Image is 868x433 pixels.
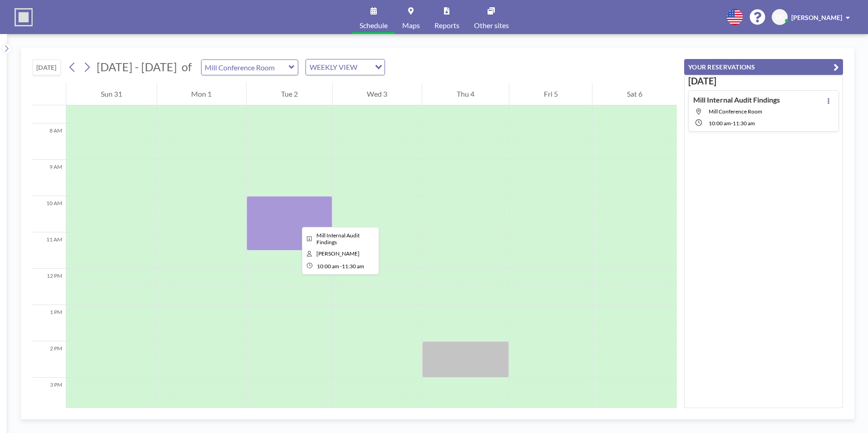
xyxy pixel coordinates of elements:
[592,83,677,105] div: Sat 6
[32,269,66,305] div: 12 PM
[360,22,388,29] span: Schedule
[32,123,66,160] div: 8 AM
[731,120,733,127] span: -
[32,87,66,123] div: 7 AM
[474,22,509,29] span: Other sites
[32,378,66,414] div: 3 PM
[32,305,66,341] div: 1 PM
[340,263,342,270] span: -
[709,108,762,115] span: Mill Conference Room
[791,14,842,21] span: [PERSON_NAME]
[775,13,784,21] span: DG
[32,59,61,75] button: [DATE]
[688,75,839,87] h3: [DATE]
[509,83,592,105] div: Fri 5
[317,263,339,270] span: 10:00 AM
[32,196,66,232] div: 10 AM
[182,60,192,74] span: of
[202,60,289,75] input: Mill Conference Room
[733,120,755,127] span: 11:30 AM
[709,120,731,127] span: 10:00 AM
[308,61,359,73] span: WEEKLY VIEW
[693,95,780,104] h4: Mill Internal Audit Findings
[157,83,247,105] div: Mon 1
[360,61,370,73] input: Search for option
[342,263,364,270] span: 11:30 AM
[333,83,422,105] div: Wed 3
[66,83,157,105] div: Sun 31
[316,250,360,257] span: David Grantham
[422,83,509,105] div: Thu 4
[316,232,360,246] span: Mill Internal Audit Findings
[247,83,332,105] div: Tue 2
[32,341,66,378] div: 2 PM
[684,59,843,75] button: YOUR RESERVATIONS
[306,59,385,75] div: Search for option
[434,22,459,29] span: Reports
[402,22,420,29] span: Maps
[15,8,33,26] img: organization-logo
[97,60,177,74] span: [DATE] - [DATE]
[32,232,66,269] div: 11 AM
[32,160,66,196] div: 9 AM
